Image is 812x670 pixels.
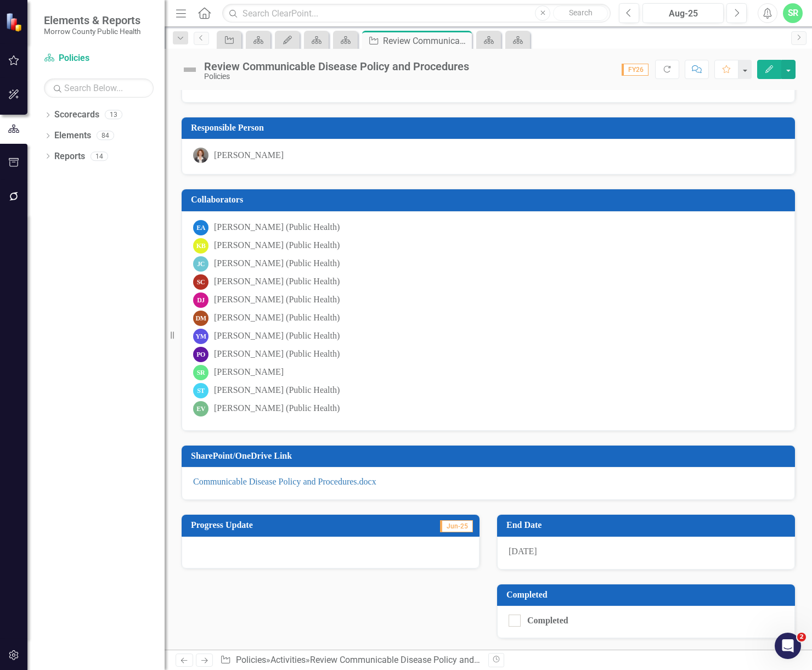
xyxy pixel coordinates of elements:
div: [PERSON_NAME] (Public Health) [214,275,340,288]
button: Search [553,5,608,21]
a: Reports [54,150,85,163]
div: 14 [91,151,108,161]
div: [PERSON_NAME] (Public Health) [214,384,340,397]
div: Review Communicable Disease Policy and Procedures [310,655,520,665]
div: YM [193,329,208,344]
div: [PERSON_NAME] (Public Health) [214,348,340,361]
a: Activities [270,655,306,665]
div: 13 [105,110,122,120]
small: Morrow County Public Health [44,27,140,36]
div: 84 [97,131,114,140]
div: [PERSON_NAME] (Public Health) [214,239,340,252]
span: 2 [797,633,806,641]
div: EA [193,220,208,235]
div: ST [193,383,208,398]
div: [PERSON_NAME] (Public Health) [214,330,340,342]
img: Robin Canaday [193,148,208,163]
div: JC [193,256,208,272]
img: Not Defined [181,61,199,78]
h3: SharePoint/OneDrive Link [191,451,790,461]
div: [PERSON_NAME] (Public Health) [214,402,340,415]
div: [PERSON_NAME] (Public Health) [214,257,340,270]
a: Elements [54,130,91,142]
div: EV [193,401,208,416]
div: » » [220,654,480,667]
div: [PERSON_NAME] (Public Health) [214,294,340,306]
div: SC [193,274,208,290]
h3: Responsible Person [191,123,790,133]
div: SR [193,365,208,380]
span: [DATE] [509,547,537,556]
h3: Completed [506,590,790,600]
a: Communicable Disease Policy and Procedures.docx [193,477,376,486]
div: [PERSON_NAME] [214,366,284,379]
div: [PERSON_NAME] (Public Health) [214,312,340,324]
button: Aug-25 [642,3,724,23]
div: Policies [204,72,469,81]
div: Aug-25 [646,7,720,20]
iframe: Intercom live chat [775,633,801,659]
div: DM [193,311,208,326]
h3: Collaborators [191,195,790,205]
img: ClearPoint Strategy [5,12,25,31]
h3: Progress Update [191,520,374,530]
input: Search Below... [44,78,154,98]
a: Scorecards [54,109,99,121]
span: Elements & Reports [44,14,140,27]
div: [PERSON_NAME] [214,149,284,162]
span: FY26 [622,64,649,76]
a: Policies [44,52,154,65]
span: Jun-25 [440,520,473,532]
span: Search [569,8,593,17]
a: Policies [236,655,266,665]
div: Review Communicable Disease Policy and Procedures [383,34,469,48]
button: SR [783,3,803,23]
input: Search ClearPoint... [222,4,611,23]
div: DJ [193,292,208,308]
div: PO [193,347,208,362]
div: [PERSON_NAME] (Public Health) [214,221,340,234]
div: KB [193,238,208,254]
div: Review Communicable Disease Policy and Procedures [204,60,469,72]
h3: End Date [506,520,790,530]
